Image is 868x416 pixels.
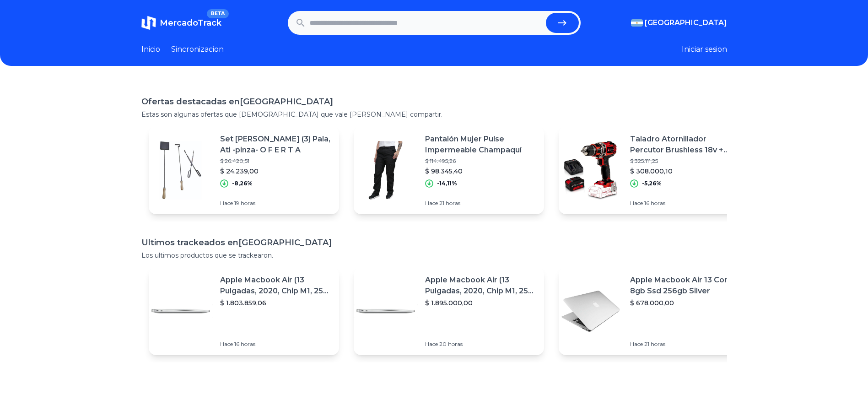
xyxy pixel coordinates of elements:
p: -8,26% [232,180,253,187]
a: MercadoTrackBETA [141,16,221,30]
h1: Ofertas destacadas en [GEOGRAPHIC_DATA] [141,95,727,108]
p: Estas son algunas ofertas que [DEMOGRAPHIC_DATA] que vale [PERSON_NAME] compartir. [141,110,727,119]
p: Los ultimos productos que se trackearon. [141,251,727,260]
p: $ 24.239,00 [220,167,332,176]
img: Featured image [149,279,213,343]
img: Featured image [559,138,623,202]
p: $ 1.895.000,00 [425,298,537,308]
p: Apple Macbook Air 13 Core I5 8gb Ssd 256gb Silver [630,275,742,297]
span: BETA [207,9,228,18]
p: Hace 20 horas [425,340,537,348]
p: $ 308.000,10 [630,167,742,176]
span: [GEOGRAPHIC_DATA] [645,17,727,28]
a: Featured imageApple Macbook Air (13 Pulgadas, 2020, Chip M1, 256 Gb De Ssd, 8 Gb De Ram) - Plata$... [354,267,544,355]
p: $ 98.345,40 [425,167,537,176]
button: [GEOGRAPHIC_DATA] [631,17,727,28]
p: Set [PERSON_NAME] (3) Pala, Ati -pinza- O F E R T A [220,134,332,156]
p: Taladro Atornillador Percutor Brushless 18v + Bateria 4 Amp [630,134,742,156]
p: $ 1.803.859,06 [220,298,332,308]
p: $ 114.495,26 [425,157,537,165]
img: Featured image [354,279,418,343]
a: Featured imagePantalón Mujer Pulse Impermeable Champaquí$ 114.495,26$ 98.345,40-14,11%Hace 21 horas [354,126,544,214]
a: Featured imageSet [PERSON_NAME] (3) Pala, Ati -pinza- O F E R T A$ 26.420,51$ 24.239,00-8,26%Hace... [149,126,339,214]
p: Hace 16 horas [630,200,742,207]
a: Inicio [141,44,160,55]
p: Hace 21 horas [630,340,742,348]
a: Featured imageApple Macbook Air 13 Core I5 8gb Ssd 256gb Silver$ 678.000,00Hace 21 horas [559,267,749,355]
h1: Ultimos trackeados en [GEOGRAPHIC_DATA] [141,236,727,249]
p: $ 26.420,51 [220,157,332,165]
a: Featured imageTaladro Atornillador Percutor Brushless 18v + Bateria 4 Amp$ 325.111,25$ 308.000,10... [559,126,749,214]
p: Apple Macbook Air (13 Pulgadas, 2020, Chip M1, 256 Gb De Ssd, 8 Gb De Ram) - Plata [220,275,332,297]
p: Hace 16 horas [220,340,332,348]
img: Featured image [559,279,623,343]
button: Iniciar sesion [682,44,727,55]
img: MercadoTrack [141,16,156,30]
a: Sincronizacion [171,44,224,55]
img: Argentina [631,19,643,27]
img: Featured image [149,138,213,202]
img: Featured image [354,138,418,202]
a: Featured imageApple Macbook Air (13 Pulgadas, 2020, Chip M1, 256 Gb De Ssd, 8 Gb De Ram) - Plata$... [149,267,339,355]
p: Pantalón Mujer Pulse Impermeable Champaquí [425,134,537,156]
span: MercadoTrack [160,18,221,28]
p: $ 678.000,00 [630,298,742,308]
p: Apple Macbook Air (13 Pulgadas, 2020, Chip M1, 256 Gb De Ssd, 8 Gb De Ram) - Plata [425,275,537,297]
p: $ 325.111,25 [630,157,742,165]
p: Hace 21 horas [425,200,537,207]
p: -14,11% [437,180,457,187]
p: -5,26% [642,180,662,187]
p: Hace 19 horas [220,200,332,207]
